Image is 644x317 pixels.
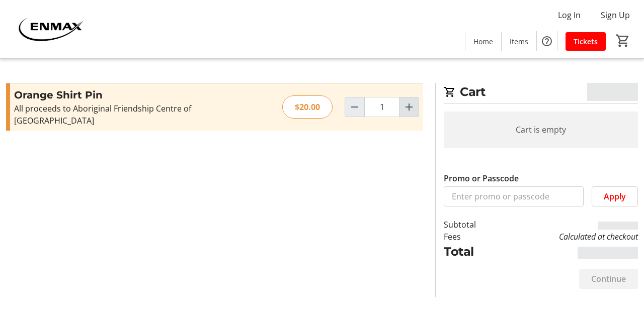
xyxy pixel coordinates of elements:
a: Home [465,32,501,51]
img: ENMAX 's Logo [6,4,96,54]
div: $20.00 [282,95,333,119]
span: Tickets [574,36,598,47]
button: Decrement by one [345,97,364,117]
span: Sign Up [601,9,630,21]
button: Sign Up [593,7,638,23]
span: Home [473,36,493,47]
div: Cart is empty [444,112,638,148]
label: Promo or Passcode [444,172,519,184]
td: Fees [444,231,500,243]
a: Tickets [566,32,606,51]
button: Cart [614,32,632,50]
span: Items [510,36,528,47]
input: Orange Shirt Pin Quantity [364,97,399,117]
h2: Cart [444,83,638,103]
span: Apply [604,190,626,202]
button: Increment by one [399,97,419,117]
div: All proceeds to Aboriginal Friendship Centre of [GEOGRAPHIC_DATA] [14,102,234,127]
span: Log In [558,9,581,21]
input: Enter promo or passcode [444,186,584,206]
button: Help [537,31,557,51]
td: Total [444,243,500,261]
td: Subtotal [444,219,500,231]
button: Log In [550,7,589,23]
button: Apply [592,186,638,206]
h3: Orange Shirt Pin [14,87,234,102]
span: CA$0.00 [587,83,638,101]
td: Calculated at checkout [500,231,638,243]
a: Items [502,32,536,51]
